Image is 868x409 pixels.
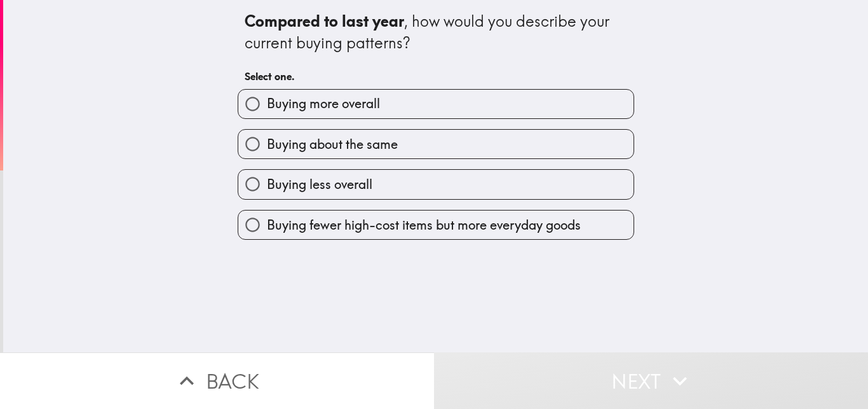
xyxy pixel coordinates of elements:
b: Compared to last year [245,11,404,31]
button: Buying more overall [238,90,634,118]
div: , how would you describe your current buying patterns? [245,11,627,53]
h6: Select one. [245,69,627,83]
button: Buying about the same [238,130,634,158]
button: Buying less overall [238,170,634,198]
span: Buying fewer high-cost items but more everyday goods [267,216,581,234]
span: Buying more overall [267,95,380,113]
button: Next [434,352,868,409]
span: Buying less overall [267,176,372,193]
button: Buying fewer high-cost items but more everyday goods [238,211,634,239]
span: Buying about the same [267,135,398,153]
